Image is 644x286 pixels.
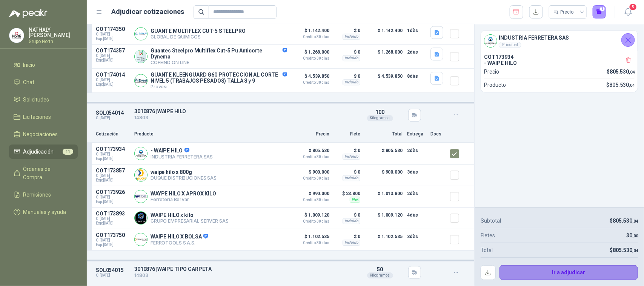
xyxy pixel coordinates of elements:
p: $ 1.268.000 [365,48,403,65]
span: Inicio [23,61,35,69]
div: Incluido [343,218,360,224]
p: COT174357 [96,48,130,54]
p: $ 0 [334,211,360,220]
span: Exp: [DATE] [96,157,130,161]
a: Adjudicación11 [9,145,78,159]
span: Crédito 30 días [292,198,329,202]
p: $ 4.539.850 [365,72,403,89]
p: Grupo North [29,39,78,44]
span: Exp: [DATE] [96,82,130,87]
p: $ 0 [334,146,360,155]
img: Company Logo [135,233,147,246]
span: ,04 [632,219,638,224]
span: 0 [629,232,638,238]
p: $ 1.268.000 [292,48,329,60]
span: Exp: [DATE] [96,178,130,183]
p: $ [610,217,638,225]
span: Crédito 30 días [292,155,329,159]
p: COT173934 [96,146,130,152]
p: 3 días [407,232,426,241]
img: Company Logo [135,147,147,160]
p: Precio [292,131,329,138]
p: NATHALY [PERSON_NAME] [29,27,78,38]
p: SOL054015 [96,267,130,273]
span: C: [DATE] [96,78,130,82]
p: $ 0 [334,168,360,177]
span: Exp: [DATE] [96,58,130,63]
span: 805.530 [610,69,635,75]
p: GLOBAL DE QUIMICOS [151,34,246,40]
div: Kilogramos [367,272,393,278]
p: $ [606,81,635,89]
span: Órdenes de Compra [23,165,71,181]
a: Chat [9,75,78,89]
span: Crédito 30 días [292,220,329,223]
button: Cerrar [621,33,635,47]
h4: INDUSTRIA FERRETERA SAS [499,34,569,42]
span: 100 [375,109,384,115]
p: GRUPO EMPRESARIAL SERVER SAS [151,218,229,224]
p: GUANTE KLEENGUARD G60 PROTECCION AL CORTE NIVEL 5 (TRABAJOS PESADOS) TALLA 8 y 9 [151,72,287,84]
span: Crédito 30 días [292,241,329,245]
div: Principal [499,42,521,48]
img: Company Logo [135,28,147,40]
span: Crédito 30 días [292,35,329,39]
p: COT173893 [96,211,130,217]
img: Company Logo [135,212,147,224]
p: $ 23.800 [334,189,360,198]
p: $ 990.000 [292,189,329,202]
p: C: [DATE] [96,273,130,278]
span: ,04 [629,83,635,88]
a: Inicio [9,58,78,72]
p: Cotización [96,131,130,138]
p: INDUSTRIA FERRETERA SAS [151,154,213,160]
p: $ 1.009.120 [365,211,403,226]
span: Exp: [DATE] [96,200,130,204]
span: ,04 [632,248,638,253]
p: - WAIPE HILO [484,60,635,66]
a: Manuales y ayuda [9,205,78,219]
a: Negociaciones [9,127,78,141]
span: Crédito 30 días [292,177,329,180]
p: $ 1.102.535 [365,232,403,247]
span: ,04 [629,70,635,75]
p: $ 4.539.850 [292,72,329,85]
a: Solicitudes [9,92,78,107]
p: 2 días [407,146,426,155]
span: 805.530 [613,218,638,224]
span: 5 [629,3,637,11]
span: C: [DATE] [96,174,130,178]
img: Company Logo [9,28,24,43]
img: Company Logo [135,190,147,203]
span: Manuales y ayuda [23,208,66,216]
p: $ [607,68,635,76]
p: Provesi [151,84,287,89]
p: $ 900.000 [292,168,329,180]
a: Órdenes de Compra [9,162,78,185]
h1: Adjudicar cotizaciones [112,6,184,17]
p: $ [626,231,638,240]
p: Subtotal [481,217,501,225]
p: waipe hilo x 800g [151,169,217,175]
div: Incluido [343,240,360,246]
span: C: [DATE] [96,152,130,157]
p: COT173934 [484,54,635,60]
p: Producto [484,81,506,89]
div: Incluido [343,175,360,181]
p: Guantes Steelpro Multiflex Cut-5 Pu Anticorte Dynema [151,48,287,60]
p: $ 1.102.535 [292,232,329,245]
p: COT174350 [96,26,130,32]
span: C: [DATE] [96,54,130,58]
button: Ir a adjudicar [500,265,638,280]
p: $ 0 [334,232,360,241]
p: 3010876 | WAIPE TIPO CARPETA [134,266,357,272]
p: Total [481,246,493,254]
button: 1 [593,5,606,19]
div: Company LogoINDUSTRIA FERRETERA SASPrincipal [481,31,638,51]
p: $ 900.000 [365,168,403,183]
p: $ 0 [334,26,360,35]
p: WAIPE HILO x kilo [151,212,229,218]
p: $ 805.530 [365,146,403,161]
span: Crédito 30 días [292,57,329,60]
p: Flete [334,131,360,138]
